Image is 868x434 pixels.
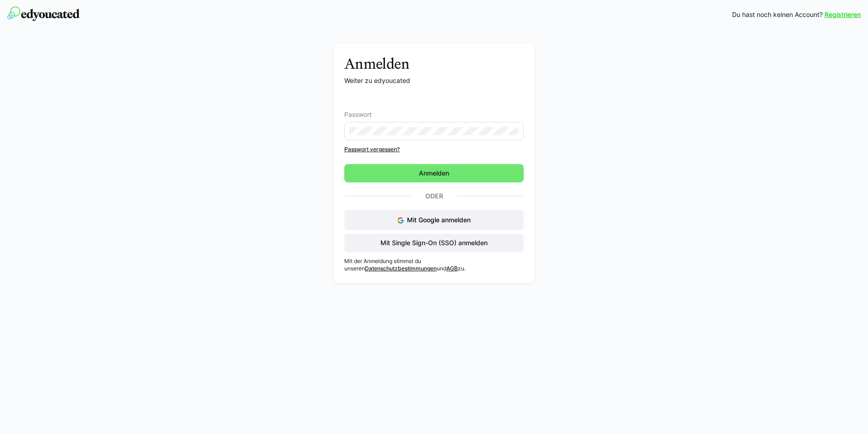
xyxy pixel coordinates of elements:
[344,146,524,153] a: Passwort vergessen?
[379,238,489,247] span: Mit Single Sign-On (SSO) anmelden
[344,234,524,252] button: Mit Single Sign-On (SSO) anmelden
[344,164,524,182] button: Anmelden
[344,55,524,72] h3: Anmelden
[344,210,524,230] button: Mit Google anmelden
[344,258,524,272] p: Mit der Anmeldung stimmst du unseren und zu.
[446,265,458,272] a: AGB
[412,190,456,203] p: Oder
[344,111,372,118] span: Passwort
[418,169,450,178] span: Anmelden
[344,76,524,85] p: Weiter zu edyoucated
[365,265,437,272] a: Datenschutzbestimmungen
[407,216,471,224] span: Mit Google anmelden
[732,10,823,19] span: Du hast noch keinen Account?
[825,10,861,19] a: Registrieren
[7,6,80,21] img: edyoucated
